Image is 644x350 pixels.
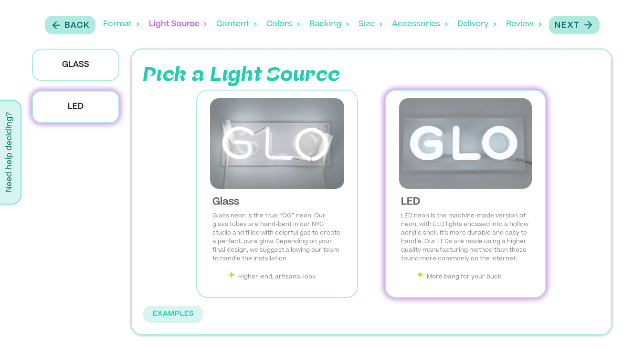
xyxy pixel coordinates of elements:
[103,10,139,39] div: Format
[212,196,341,208] div: Glass
[596,304,644,350] iframe: Chat Widget
[549,16,600,34] button: Next
[416,281,530,292] li: Safer for events & kids
[228,271,341,281] li: Higher-end, artisanal look
[392,10,448,39] div: Accessories
[309,10,349,39] div: Backing
[212,212,341,263] p: Glass neon is the true “OG” neon. Our glass tubes are hand-bent in our NYC studio and filled with...
[228,281,341,292] li: Longest-lasting
[32,91,119,123] p: LED
[401,196,530,208] div: LED
[149,10,207,39] div: Light Source
[359,10,382,39] div: Size
[401,212,530,263] p: LED neon is the machine-made version of neon, with LED lights encased into a hollow acrylic shell...
[393,98,538,189] img: LED
[216,10,257,39] div: Content
[457,10,496,39] div: Delivery
[32,49,119,81] p: Glass
[45,16,95,34] button: Back
[416,271,530,281] li: More bang for your buck
[205,98,349,189] img: Glass
[266,10,300,39] div: Colors
[143,306,203,323] button: EXAMPLES
[506,10,541,39] div: Review
[143,61,366,90] p: Pick a Light Source
[64,20,90,31] p: Back
[555,20,580,31] p: Next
